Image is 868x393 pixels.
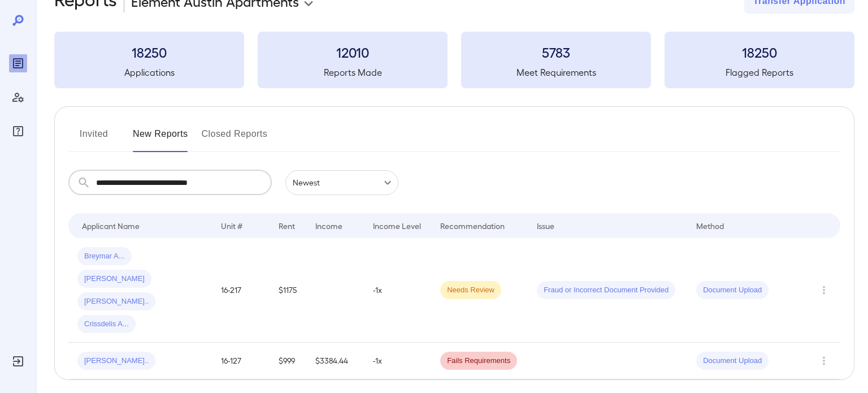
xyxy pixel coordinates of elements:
[440,356,517,366] span: Fails Requirements
[440,219,505,232] div: Recommendation
[77,274,151,284] span: [PERSON_NAME]
[537,219,555,232] div: Issue
[373,219,421,232] div: Income Level
[461,43,651,61] h3: 5783
[77,296,155,307] span: [PERSON_NAME]..
[54,43,244,61] h3: 18250
[440,285,501,296] span: Needs Review
[202,125,268,152] button: Closed Reports
[815,352,833,370] button: Row Actions
[68,125,119,152] button: Invited
[258,43,448,61] h3: 12010
[9,122,27,140] div: FAQ
[77,251,132,262] span: Breymar A...
[9,54,27,72] div: Reports
[815,281,833,299] button: Row Actions
[54,66,244,79] h5: Applications
[212,238,270,343] td: 16-217
[696,356,769,366] span: Document Upload
[270,343,306,379] td: $999
[696,219,724,232] div: Method
[315,219,342,232] div: Income
[9,352,27,370] div: Log Out
[9,88,27,106] div: Manage Users
[221,219,242,232] div: Unit #
[461,66,651,79] h5: Meet Requirements
[270,238,306,343] td: $1175
[82,219,140,232] div: Applicant Name
[77,356,155,366] span: [PERSON_NAME]..
[306,343,364,379] td: $3384.44
[77,319,136,330] span: Crissdelis A...
[537,285,675,296] span: Fraud or Incorrect Document Provided
[364,343,431,379] td: -1x
[665,43,854,61] h3: 18250
[665,66,854,79] h5: Flagged Reports
[696,285,769,296] span: Document Upload
[285,170,398,195] div: Newest
[212,343,270,379] td: 16-127
[258,66,448,79] h5: Reports Made
[133,125,188,152] button: New Reports
[279,219,297,232] div: Rent
[364,238,431,343] td: -1x
[54,32,854,88] summary: 18250Applications12010Reports Made5783Meet Requirements18250Flagged Reports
